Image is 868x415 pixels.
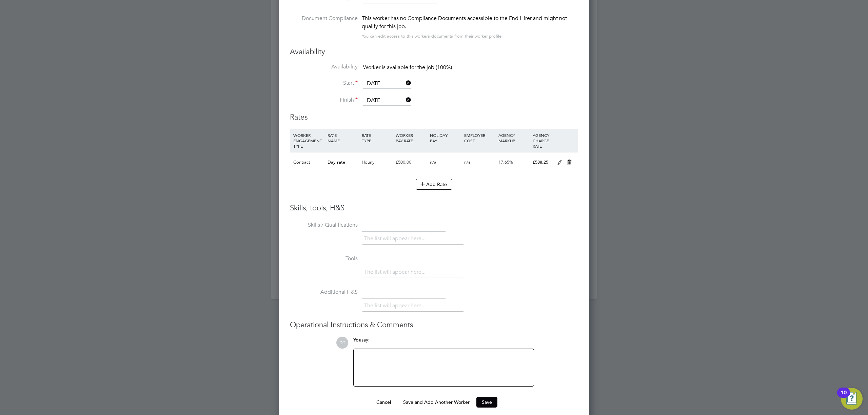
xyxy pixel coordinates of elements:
[290,97,358,104] label: Finish
[841,393,847,401] div: 10
[353,337,361,343] span: You
[430,159,436,165] span: n/a
[364,301,428,310] li: The list will appear here...
[290,289,358,296] label: Additional H&S
[326,129,360,147] div: RATE NAME
[841,388,863,410] button: Open Resource Center, 10 new notifications
[362,32,503,40] div: You can edit access to this worker’s documents from their worker profile.
[363,64,452,71] span: Worker is available for the job (100%)
[416,179,452,190] button: Add Rate
[464,159,471,165] span: n/a
[498,159,513,165] span: 17.65%
[290,222,358,229] label: Skills / Qualifications
[394,129,428,147] div: WORKER PAY RATE
[531,129,554,152] div: AGENCY CHARGE RATE
[353,337,534,349] div: say:
[362,14,578,30] div: This worker has no Compliance Documents accessible to the End Hirer and might not qualify for thi...
[497,129,531,147] div: AGENCY MARKUP
[394,152,428,172] div: £500.00
[533,159,548,165] span: £588.25
[290,203,578,213] h3: Skills, tools, H&S
[292,129,326,152] div: WORKER ENGAGEMENT TYPE
[290,112,578,122] h3: Rates
[428,129,462,147] div: HOLIDAY PAY
[336,337,348,349] span: DT
[364,234,428,243] li: The list will appear here...
[364,268,428,277] li: The list will appear here...
[290,47,578,57] h3: Availability
[462,129,497,147] div: EMPLOYER COST
[398,397,475,408] button: Save and Add Another Worker
[292,152,326,172] div: Contract
[360,152,394,172] div: Hourly
[290,80,358,87] label: Start
[290,14,358,39] label: Document Compliance
[363,96,411,106] input: Select one
[290,255,358,262] label: Tools
[371,397,396,408] button: Cancel
[290,63,358,70] label: Availability
[363,79,411,89] input: Select one
[328,159,345,165] span: Day rate
[290,320,578,330] h3: Operational Instructions & Comments
[476,397,497,408] button: Save
[360,129,394,147] div: RATE TYPE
